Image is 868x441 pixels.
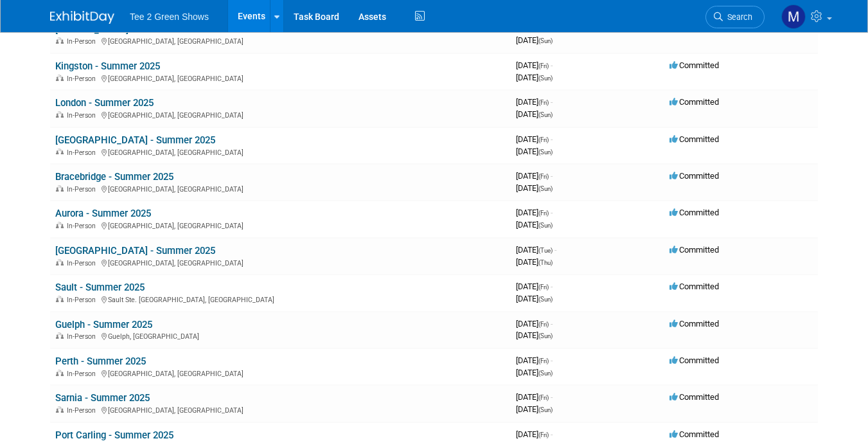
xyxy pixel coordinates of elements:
a: Guelph - Summer 2025 [55,319,152,330]
span: [DATE] [516,134,553,144]
span: Committed [669,319,719,328]
img: In-Person Event [56,185,64,192]
div: [GEOGRAPHIC_DATA], [GEOGRAPHIC_DATA] [55,220,506,230]
span: (Fri) [538,99,549,106]
span: [DATE] [516,355,553,365]
span: In-Person [67,111,100,120]
span: [DATE] [516,171,553,181]
span: [DATE] [516,404,553,414]
span: [DATE] [516,35,553,45]
img: In-Person Event [56,259,64,265]
span: (Fri) [538,394,549,401]
span: Tee 2 Green Shows [130,12,209,22]
span: (Fri) [538,136,549,143]
span: [DATE] [516,109,553,119]
span: (Sun) [538,37,553,44]
span: (Sun) [538,185,553,192]
span: (Sun) [538,75,553,82]
span: [DATE] [516,257,553,267]
span: [DATE] [516,330,553,340]
span: - [551,319,553,328]
span: - [551,392,553,402]
a: London - Summer 2025 [55,97,154,109]
span: [DATE] [516,294,553,303]
div: Guelph, [GEOGRAPHIC_DATA] [55,330,506,341]
a: [GEOGRAPHIC_DATA] - Summer 2025 [55,245,215,256]
span: - [551,171,553,181]
img: ExhibitDay [50,11,114,24]
span: Committed [669,355,719,365]
span: - [551,208,553,217]
span: (Fri) [538,321,549,328]
img: In-Person Event [56,406,64,413]
span: (Sun) [538,370,553,377]
a: Search [705,6,765,28]
span: [DATE] [516,282,553,291]
span: [DATE] [516,319,553,328]
span: (Tue) [538,247,553,254]
div: [GEOGRAPHIC_DATA], [GEOGRAPHIC_DATA] [55,109,506,120]
span: - [551,355,553,365]
a: Sarnia - Summer 2025 [55,392,150,404]
img: Michael Kruger [781,4,806,29]
a: Perth - Summer 2025 [55,355,146,367]
span: (Sun) [538,296,553,303]
span: Committed [669,24,719,33]
span: - [551,60,553,70]
img: In-Person Event [56,148,64,155]
span: - [551,429,553,439]
span: (Sun) [538,332,553,339]
span: [DATE] [516,147,553,156]
span: (Sun) [538,222,553,229]
a: Port Carling - Summer 2025 [55,429,173,441]
span: In-Person [67,222,100,230]
span: Committed [669,429,719,439]
a: Bracebridge - Summer 2025 [55,171,173,183]
span: [DATE] [516,429,553,439]
span: [DATE] [516,220,553,230]
span: In-Person [67,259,100,267]
span: In-Person [67,370,100,378]
a: Aurora - Summer 2025 [55,208,151,219]
span: (Fri) [538,283,549,291]
div: [GEOGRAPHIC_DATA], [GEOGRAPHIC_DATA] [55,35,506,46]
span: [DATE] [516,73,553,82]
span: (Thu) [538,259,553,266]
span: (Fri) [538,62,549,69]
span: In-Person [67,185,100,194]
span: - [551,97,553,107]
span: Committed [669,208,719,217]
a: Sault - Summer 2025 [55,282,145,293]
span: (Sun) [538,111,553,118]
span: Committed [669,171,719,181]
span: (Sun) [538,148,553,156]
a: [GEOGRAPHIC_DATA] - Summer 2025 [55,134,215,146]
span: [DATE] [516,60,553,70]
span: (Fri) [538,173,549,180]
span: [DATE] [516,97,553,107]
img: In-Person Event [56,111,64,118]
img: In-Person Event [56,75,64,81]
img: In-Person Event [56,37,64,44]
span: (Sun) [538,406,553,413]
img: In-Person Event [56,332,64,339]
div: [GEOGRAPHIC_DATA], [GEOGRAPHIC_DATA] [55,368,506,378]
span: Search [723,12,752,22]
span: [DATE] [516,368,553,377]
span: Committed [669,134,719,144]
span: In-Person [67,332,100,341]
a: Kingston - Summer 2025 [55,60,160,72]
img: In-Person Event [56,222,64,228]
img: In-Person Event [56,370,64,376]
span: - [551,24,553,33]
span: - [551,282,553,291]
span: - [554,245,556,255]
span: (Fri) [538,431,549,438]
a: [PERSON_NAME] - Summer 2025 [55,24,196,35]
span: In-Person [67,37,100,46]
span: [DATE] [516,183,553,193]
span: Committed [669,97,719,107]
span: [DATE] [516,392,553,402]
span: [DATE] [516,208,553,217]
span: (Fri) [538,357,549,364]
